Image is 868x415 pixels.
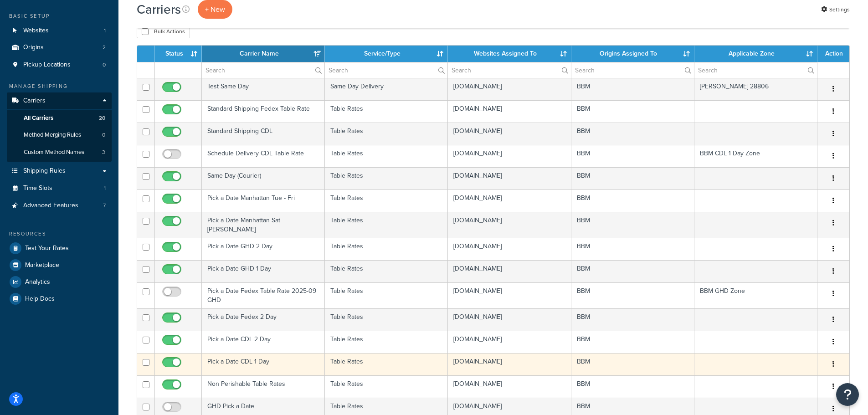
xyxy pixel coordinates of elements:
[571,62,694,78] input: Search
[571,100,694,123] td: BBM
[7,274,112,290] a: Analytics
[571,353,694,375] td: BBM
[325,167,448,190] td: Table Rates
[7,127,112,143] a: Method Merging Rules 0
[7,180,112,197] a: Time Slots 1
[448,123,571,145] td: [DOMAIN_NAME]
[694,78,817,100] td: [PERSON_NAME] 28806
[202,282,325,308] td: Pick a Date Fedex Table Rate 2025-09 GHD
[202,145,325,167] td: Schedule Delivery CDL Table Rate
[325,282,448,308] td: Table Rates
[202,78,325,100] td: Test Same Day
[325,308,448,331] td: Table Rates
[325,260,448,282] td: Table Rates
[7,92,112,109] a: Carriers
[24,149,84,156] span: Custom Method Names
[104,27,106,35] span: 1
[7,240,112,256] li: Test Your Rates
[202,238,325,260] td: Pick a Date GHD 2 Day
[325,375,448,398] td: Table Rates
[7,257,112,273] li: Marketplace
[571,375,694,398] td: BBM
[448,375,571,398] td: [DOMAIN_NAME]
[24,114,53,122] span: All Carriers
[571,123,694,145] td: BBM
[821,3,850,16] a: Settings
[7,180,112,197] li: Time Slots
[155,46,202,62] th: Status: activate to sort column ascending
[571,212,694,238] td: BBM
[448,353,571,375] td: [DOMAIN_NAME]
[448,190,571,212] td: [DOMAIN_NAME]
[202,353,325,375] td: Pick a Date CDL 1 Day
[571,308,694,331] td: BBM
[202,331,325,353] td: Pick a Date CDL 2 Day
[448,46,571,62] th: Websites Assigned To: activate to sort column ascending
[571,46,694,62] th: Origins Assigned To: activate to sort column ascending
[23,27,49,35] span: Websites
[325,238,448,260] td: Table Rates
[7,12,112,20] div: Basic Setup
[571,78,694,100] td: BBM
[7,110,112,127] li: All Carriers
[137,0,181,18] h1: Carriers
[325,100,448,123] td: Table Rates
[7,22,112,39] li: Websites
[99,114,105,122] span: 20
[448,167,571,190] td: [DOMAIN_NAME]
[694,62,817,78] input: Search
[325,62,447,78] input: Search
[7,144,112,161] a: Custom Method Names 3
[7,56,112,73] li: Pickup Locations
[7,291,112,307] a: Help Docs
[7,144,112,161] li: Custom Method Names
[571,167,694,190] td: BBM
[7,56,112,73] a: Pickup Locations 0
[694,282,817,308] td: BBM GHD Zone
[571,260,694,282] td: BBM
[102,131,105,139] span: 0
[448,282,571,308] td: [DOMAIN_NAME]
[7,110,112,127] a: All Carriers 20
[571,282,694,308] td: BBM
[202,190,325,212] td: Pick a Date Manhattan Tue - Fri
[325,145,448,167] td: Table Rates
[7,22,112,39] a: Websites 1
[202,46,325,62] th: Carrier Name: activate to sort column ascending
[103,44,106,51] span: 2
[7,197,112,214] a: Advanced Features 7
[448,331,571,353] td: [DOMAIN_NAME]
[694,145,817,167] td: BBM CDL 1 Day Zone
[104,184,106,192] span: 1
[23,184,52,192] span: Time Slots
[836,383,859,406] button: Open Resource Center
[448,238,571,260] td: [DOMAIN_NAME]
[202,167,325,190] td: Same Day (Courier)
[325,123,448,145] td: Table Rates
[137,25,190,38] button: Bulk Actions
[448,100,571,123] td: [DOMAIN_NAME]
[571,331,694,353] td: BBM
[103,202,106,210] span: 7
[202,212,325,238] td: Pick a Date Manhattan Sat [PERSON_NAME]
[448,308,571,331] td: [DOMAIN_NAME]
[202,375,325,398] td: Non Perishable Table Rates
[202,62,324,78] input: Search
[7,82,112,90] div: Manage Shipping
[7,163,112,179] a: Shipping Rules
[7,197,112,214] li: Advanced Features
[571,145,694,167] td: BBM
[103,61,106,69] span: 0
[25,295,55,303] span: Help Docs
[571,238,694,260] td: BBM
[448,78,571,100] td: [DOMAIN_NAME]
[325,190,448,212] td: Table Rates
[7,230,112,238] div: Resources
[325,78,448,100] td: Same Day Delivery
[25,261,59,269] span: Marketplace
[23,167,66,175] span: Shipping Rules
[7,92,112,162] li: Carriers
